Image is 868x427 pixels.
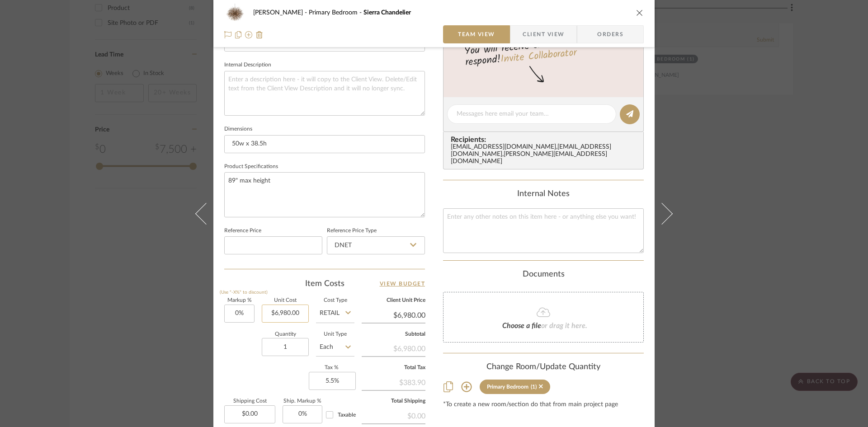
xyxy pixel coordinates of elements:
[224,127,252,131] label: Dimensions
[262,332,309,337] label: Quantity
[451,136,640,144] span: Recipients:
[283,399,322,404] label: Ship. Markup %
[362,298,425,303] label: Client Unit Price
[362,366,425,370] label: Total Tax
[256,31,263,38] img: Remove from project
[458,25,495,43] span: Team View
[500,45,577,68] a: Invite Collaborator
[316,298,354,303] label: Cost Type
[541,322,587,329] span: or drag it here.
[224,63,271,67] label: Internal Description
[443,362,644,372] div: Change Room/Update Quantity
[487,384,528,390] div: Primary Bedroom
[253,9,309,16] span: [PERSON_NAME]
[362,332,425,337] label: Subtotal
[309,9,363,16] span: Primary Bedroom
[224,4,246,22] img: 7c1ccadc-bed5-41db-98a6-c13d1dce8e3e_48x40.jpg
[327,229,377,233] label: Reference Price Type
[224,229,261,233] label: Reference Price
[380,278,425,289] a: View Budget
[338,412,356,418] span: Taxable
[224,298,255,303] label: Markup %
[224,278,425,289] div: Item Costs
[636,9,644,17] button: close
[587,25,633,43] span: Orders
[309,366,354,370] label: Tax %
[443,270,644,280] div: Documents
[531,384,537,390] div: (1)
[224,135,425,153] input: Enter the dimensions of this item
[224,399,275,404] label: Shipping Cost
[523,25,564,43] span: Client View
[362,399,425,404] label: Total Shipping
[363,9,411,16] span: Sierra Chandelier
[443,401,644,408] div: *To create a new room/section do that from main project page
[362,407,425,423] div: $0.00
[502,322,541,329] span: Choose a file
[362,340,425,356] div: $6,980.00
[362,374,425,390] div: $383.90
[316,332,354,337] label: Unit Type
[451,144,640,165] div: [EMAIL_ADDRESS][DOMAIN_NAME] , [EMAIL_ADDRESS][DOMAIN_NAME] , [PERSON_NAME][EMAIL_ADDRESS][DOMAIN...
[443,189,644,199] div: Internal Notes
[262,298,309,303] label: Unit Cost
[224,164,278,169] label: Product Specifications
